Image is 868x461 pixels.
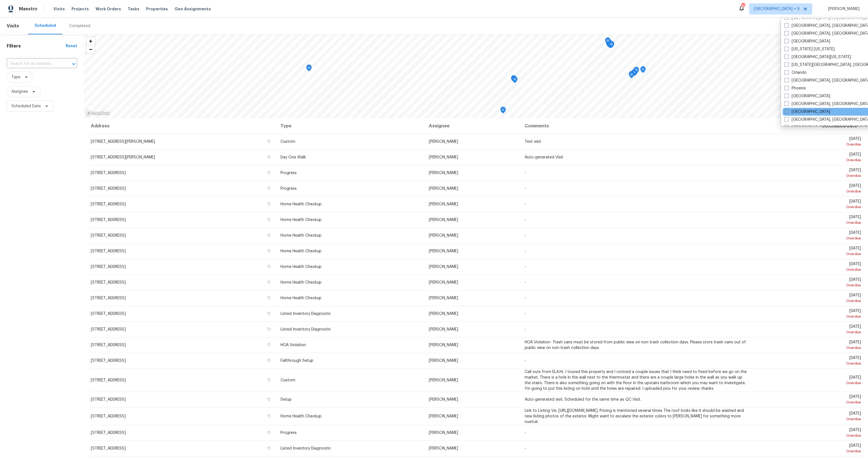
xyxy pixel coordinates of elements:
[756,267,861,272] div: Overdue
[525,431,526,435] span: -
[267,358,272,363] button: Copy Address
[87,37,95,45] button: Zoom in
[91,446,126,450] span: [STREET_ADDRESS]
[280,378,295,382] span: Custom
[280,343,306,347] span: HOA Violation
[784,39,830,44] label: [GEOGRAPHIC_DATA]
[11,103,41,109] span: Scheduled Date
[280,414,322,418] span: Home Health Checkup
[525,171,526,175] span: -
[267,248,272,253] button: Copy Address
[280,249,322,253] span: Home Health Checkup
[267,311,272,316] button: Copy Address
[146,6,168,12] span: Properties
[429,187,458,191] span: [PERSON_NAME]
[429,446,458,450] span: [PERSON_NAME]
[72,6,89,12] span: Projects
[280,359,313,363] span: Fallthrough Setup
[19,6,37,12] span: Maestro
[280,327,331,331] span: Listed Inventory Diagnostic
[91,378,126,382] span: [STREET_ADDRESS]
[756,325,861,335] span: [DATE]
[756,345,861,351] div: Overdue
[267,280,272,285] button: Copy Address
[280,171,297,175] span: Progress
[267,201,272,206] button: Copy Address
[756,220,861,225] div: Overdue
[525,409,744,424] span: Link to Listing Vis: [URL][DOMAIN_NAME]. Pricing is mentioned several times The roof looks like i...
[91,202,126,206] span: [STREET_ADDRESS]
[91,218,126,222] span: [STREET_ADDRESS]
[280,398,292,401] span: Setup
[66,43,77,49] div: Reset
[525,327,526,331] span: -
[826,6,860,12] span: [PERSON_NAME]
[276,118,424,134] th: Type
[756,416,861,422] div: Overdue
[511,75,517,84] div: Map marker
[640,66,646,75] div: Map marker
[87,45,95,53] button: Zoom out
[91,398,126,401] span: [STREET_ADDRESS]
[756,395,861,405] span: [DATE]
[500,107,506,115] div: Map marker
[280,155,306,159] span: Day One Walk
[280,312,331,316] span: Listed Inventory Diagnostic
[429,202,458,206] span: [PERSON_NAME]
[267,377,272,382] button: Copy Address
[525,155,563,159] span: Auto-generated Visit
[756,448,861,454] div: Overdue
[280,431,297,435] span: Progress
[756,356,861,366] span: [DATE]
[756,251,861,257] div: Overdue
[91,171,126,175] span: [STREET_ADDRESS]
[754,6,800,12] span: [GEOGRAPHIC_DATA] + 9
[429,378,458,382] span: [PERSON_NAME]
[756,231,861,241] span: [DATE]
[756,282,861,288] div: Overdue
[267,430,272,435] button: Copy Address
[756,153,861,163] span: [DATE]
[756,400,861,405] div: Overdue
[280,202,322,206] span: Home Health Checkup
[525,370,747,391] span: Call outs from ELA.Hi, I toured this property and I noticed a couple issues that I think need to ...
[784,70,807,75] label: Orlando
[784,54,851,60] label: [GEOGRAPHIC_DATA][US_STATE]
[756,293,861,304] span: [DATE]
[96,6,121,12] span: Work Orders
[609,41,614,50] div: Map marker
[267,139,272,144] button: Copy Address
[91,414,126,418] span: [STREET_ADDRESS]
[280,446,331,450] span: Listed Inventory Diagnostic
[429,249,458,253] span: [PERSON_NAME]
[756,173,861,179] div: Overdue
[175,6,211,12] span: Geo Assignments
[429,265,458,269] span: [PERSON_NAME]
[306,65,312,73] div: Map marker
[429,398,458,401] span: [PERSON_NAME]
[424,118,520,134] th: Assignee
[512,76,518,85] div: Map marker
[267,186,272,191] button: Copy Address
[128,7,139,11] span: Tasks
[267,170,272,175] button: Copy Address
[429,281,458,284] span: [PERSON_NAME]
[91,118,276,134] th: Address
[756,433,861,438] div: Overdue
[525,359,526,363] span: -
[429,414,458,418] span: [PERSON_NAME]
[53,6,65,12] span: Visits
[525,312,526,316] span: -
[429,431,458,435] span: [PERSON_NAME]
[7,60,61,68] input: Search for an address...
[280,281,322,284] span: Home Health Checkup
[756,412,861,422] span: [DATE]
[11,74,20,80] span: Type
[629,71,634,80] div: Map marker
[11,89,28,94] span: Assignee
[525,398,641,401] span: Auto-generated visit. Scheduled for the same time as QC Visit.
[7,20,19,32] span: Visits
[91,187,126,191] span: [STREET_ADDRESS]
